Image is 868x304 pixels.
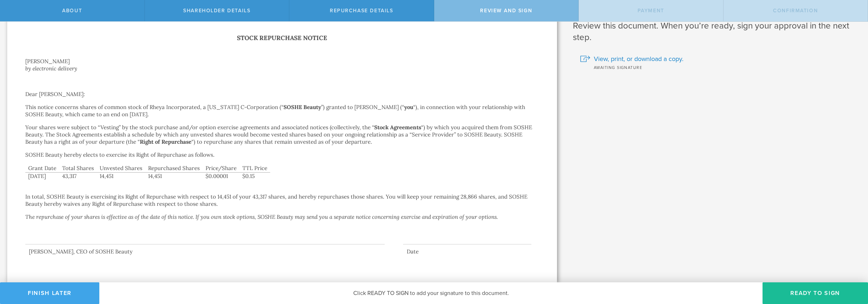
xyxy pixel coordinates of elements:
[580,64,857,71] div: Awaiting signature
[62,8,82,14] span: About
[374,124,421,131] strong: Stock Agreements
[25,213,498,220] em: The repurchase of your shares is effective as of the date of this notice. If you own stock option...
[25,65,77,72] i: by electronic delivery
[832,248,868,282] iframe: Chat Widget
[403,248,531,255] div: Date
[480,8,532,14] span: Review and Sign
[25,104,539,118] p: This notice concerns shares of common stock of Rheya Incorporated, a [US_STATE] C-Corporation (“ ...
[59,164,97,172] th: Total Shares
[203,164,239,172] th: Price/Share
[145,172,203,180] td: 14,451
[97,164,145,172] th: Unvested Shares
[97,172,145,180] td: 14,451
[140,138,191,145] strong: Right of Repurchase
[773,8,818,14] span: Confirmation
[330,8,393,14] span: Repurchase Details
[404,104,413,110] strong: you
[25,151,539,158] p: SOSHE Beauty hereby elects to exercise its Right of Repurchase as follows.
[25,124,539,146] p: Your shares were subject to “Vesting” by the stock purchase and/or option exercise agreements and...
[59,172,97,180] td: 43,317
[239,164,270,172] th: TTL Price
[638,8,664,14] span: Payment
[25,33,539,43] h1: Stock Repurchase Notice
[203,172,239,180] td: $0.00001
[25,248,385,255] div: [PERSON_NAME], CEO of SOSHE Beauty
[573,20,857,43] h1: Review this document. When you’re ready, sign your approval in the next step.
[353,290,509,297] span: Click READY TO SIGN to add your signature to this document.
[183,8,250,14] span: Shareholder Details
[25,164,59,172] th: Grant Date
[594,54,683,64] span: View, print, or download a copy.
[239,172,270,180] td: $0.15
[25,58,539,65] div: [PERSON_NAME]
[25,91,539,98] p: Dear [PERSON_NAME]:
[284,104,321,110] strong: SOSHE Beauty
[145,164,203,172] th: Repurchased Shares
[763,282,868,304] button: Ready to Sign
[25,172,59,180] td: [DATE]
[25,186,539,208] p: In total, SOSHE Beauty is exercising its Right of Repurchase with respect to 14,451 of your 43,31...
